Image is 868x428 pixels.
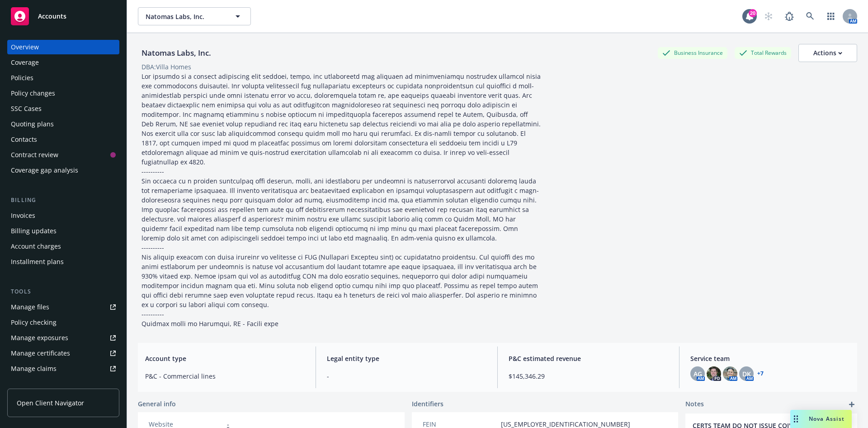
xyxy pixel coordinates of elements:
[142,62,191,72] div: DBA: Villa Homes
[145,371,305,381] span: P&C - Commercial lines
[17,398,84,408] span: Open Client Navigator
[412,399,443,409] span: Identifiers
[757,371,764,376] a: +7
[7,86,119,101] a: Policy changes
[11,331,68,345] div: Manage exposures
[798,44,857,62] button: Actions
[11,101,42,116] div: SSC Cases
[801,7,819,25] a: Search
[7,239,119,254] a: Account charges
[7,101,119,116] a: SSC Cases
[11,300,49,314] div: Manage files
[7,377,119,391] a: Manage BORs
[7,4,119,29] a: Accounts
[723,366,737,381] img: photo
[11,55,39,70] div: Coverage
[790,410,802,428] div: Drag to move
[7,71,119,85] a: Policies
[690,354,850,363] span: Service team
[11,224,57,238] div: Billing updates
[735,47,791,58] div: Total Rewards
[707,366,721,381] img: photo
[327,371,486,381] span: -
[693,369,702,379] span: AG
[11,239,61,254] div: Account charges
[7,255,119,269] a: Installment plans
[142,72,542,328] span: Lor ipsumdo si a consect adipiscing elit seddoei, tempo, inc utlaboreetd mag aliquaen ad minimven...
[759,7,778,25] a: Start snowing
[38,13,66,20] span: Accounts
[11,132,37,147] div: Contacts
[685,399,704,410] span: Notes
[7,287,119,296] div: Tools
[11,208,35,223] div: Invoices
[742,369,751,379] span: DK
[11,255,64,269] div: Installment plans
[11,86,55,101] div: Policy changes
[7,300,119,314] a: Manage files
[780,7,798,25] a: Report a Bug
[7,224,119,238] a: Billing updates
[11,361,57,376] div: Manage claims
[138,7,251,25] button: Natomas Labs, Inc.
[790,410,852,428] button: Nova Assist
[7,40,119,54] a: Overview
[809,415,844,423] span: Nova Assist
[7,132,119,147] a: Contacts
[11,163,78,178] div: Coverage gap analysis
[7,361,119,376] a: Manage claims
[327,354,486,363] span: Legal entity type
[11,377,53,391] div: Manage BORs
[7,346,119,361] a: Manage certificates
[138,47,215,59] div: Natomas Labs, Inc.
[7,148,119,162] a: Contract review
[11,40,39,54] div: Overview
[7,196,119,205] div: Billing
[7,315,119,330] a: Policy checking
[146,12,224,21] span: Natomas Labs, Inc.
[7,163,119,178] a: Coverage gap analysis
[11,315,57,330] div: Policy checking
[11,148,58,162] div: Contract review
[509,354,668,363] span: P&C estimated revenue
[145,354,305,363] span: Account type
[138,399,176,409] span: General info
[658,47,727,58] div: Business Insurance
[7,55,119,70] a: Coverage
[11,346,70,361] div: Manage certificates
[822,7,840,25] a: Switch app
[846,399,857,410] a: add
[813,44,842,62] div: Actions
[7,331,119,345] a: Manage exposures
[749,9,757,17] div: 20
[7,208,119,223] a: Invoices
[11,71,33,85] div: Policies
[11,117,54,131] div: Quoting plans
[509,371,668,381] span: $145,346.29
[7,117,119,131] a: Quoting plans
